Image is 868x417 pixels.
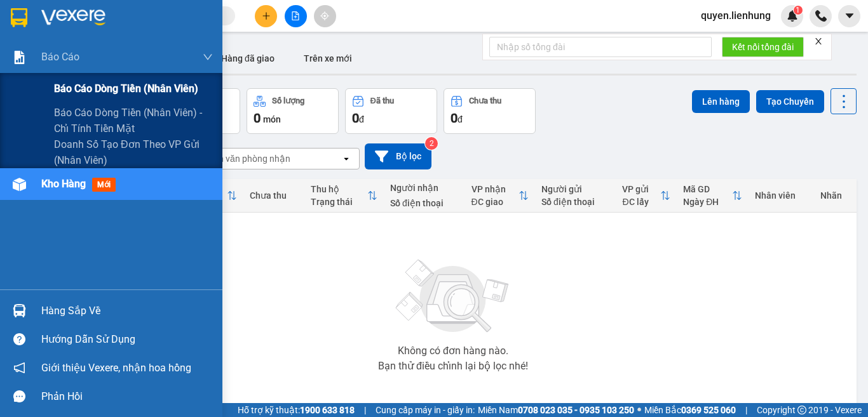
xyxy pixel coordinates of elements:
img: icon-new-feature [787,10,798,22]
div: Bạn thử điều chỉnh lại bộ lọc nhé! [378,361,528,371]
input: Nhập số tổng đài [489,37,712,57]
span: 0 [451,110,458,126]
th: Toggle SortBy [304,179,384,213]
div: VP gửi [622,184,660,194]
span: Kho hàng [41,178,86,190]
button: Số lượng0món [247,88,339,134]
span: 1 [796,6,800,15]
button: plus [255,5,277,27]
button: Lên hàng [692,90,750,113]
div: Nhãn [820,190,850,201]
span: Cung cấp máy in - giấy in: [376,403,475,417]
div: Số lượng [272,96,304,105]
sup: 1 [794,6,803,15]
div: VP nhận [471,184,519,194]
button: Bộ lọc [365,143,431,169]
div: ĐC lấy [622,197,660,207]
div: Hàng sắp về [41,301,213,321]
div: Ngày ĐH [683,197,732,207]
span: đ [359,114,364,124]
span: plus [262,11,271,20]
button: Đã thu0đ [345,88,437,134]
span: Doanh số tạo đơn theo VP gửi (nhân viên) [54,136,213,168]
span: Báo cáo [41,49,79,65]
button: Hàng đã giao [211,43,285,74]
div: Không có đơn hàng nào. [398,346,508,356]
button: Kết nối tổng đài [722,37,804,57]
span: | [745,403,747,417]
div: ĐC giao [471,197,519,207]
button: Tạo Chuyến [756,90,824,113]
span: close [814,37,823,46]
span: down [203,52,213,62]
img: solution-icon [13,51,26,64]
button: Chưa thu0đ [444,88,536,134]
div: Người gửi [541,184,609,194]
span: copyright [797,406,806,414]
span: Miền Nam [478,403,634,417]
button: file-add [285,5,307,27]
button: aim [314,5,336,27]
div: Chưa thu [469,96,501,105]
span: aim [320,11,329,20]
div: Chưa thu [250,190,298,201]
div: Người nhận [390,183,458,193]
th: Toggle SortBy [616,179,677,213]
svg: open [341,154,351,164]
span: món [263,114,281,124]
span: 0 [352,110,359,126]
th: Toggle SortBy [465,179,536,213]
div: Nhân viên [755,190,808,201]
span: Giới thiệu Vexere, nhận hoa hồng [41,360,191,376]
img: phone-icon [815,10,827,22]
span: Hỗ trợ kỹ thuật: [238,403,355,417]
div: Mã GD [683,184,732,194]
div: Số điện thoại [541,197,609,207]
span: question-circle [13,333,25,345]
span: mới [92,178,116,192]
span: notification [13,362,25,374]
span: message [13,390,25,402]
span: Miền Bắc [644,403,736,417]
img: warehouse-icon [13,304,26,317]
span: caret-down [844,10,855,22]
strong: 1900 633 818 [300,405,355,415]
span: file-add [291,11,300,20]
span: Báo cáo dòng tiền (nhân viên) - chỉ tính tiền mặt [54,105,213,136]
strong: 0708 023 035 - 0935 103 250 [518,405,634,415]
span: Kết nối tổng đài [732,40,794,54]
div: Chọn văn phòng nhận [203,152,290,165]
div: Số điện thoại [390,198,458,208]
sup: 2 [425,137,438,150]
span: Báo cáo dòng tiền (nhân viên) [54,81,198,96]
img: logo-vxr [11,8,27,27]
span: đ [458,114,463,124]
img: warehouse-icon [13,178,26,191]
img: svg+xml;base64,PHN2ZyBjbGFzcz0ibGlzdC1wbHVnX19zdmciIHhtbG5zPSJodHRwOi8vd3d3LnczLm9yZy8yMDAwL3N2Zy... [390,252,517,341]
span: quyen.lienhung [691,8,781,23]
div: Đã thu [370,96,394,105]
span: | [364,403,366,417]
button: caret-down [838,5,860,27]
div: Thu hộ [311,184,367,194]
th: Toggle SortBy [677,179,749,213]
div: Trạng thái [311,197,367,207]
span: 0 [254,110,261,126]
span: Trên xe mới [304,53,352,63]
strong: 0369 525 060 [681,405,736,415]
span: ⚪️ [637,407,641,413]
div: Phản hồi [41,387,213,406]
div: Hướng dẫn sử dụng [41,330,213,349]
